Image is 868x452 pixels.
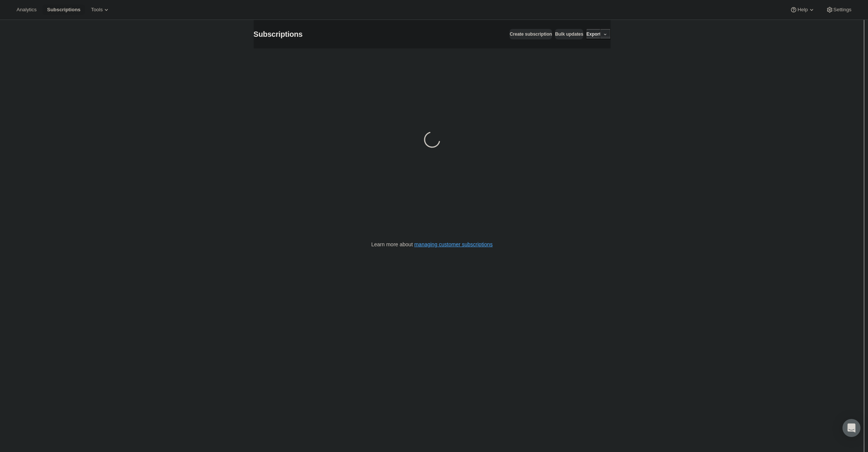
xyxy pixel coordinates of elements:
span: Export [586,31,600,37]
button: Analytics [12,5,41,15]
a: managing customer subscriptions [414,241,493,247]
button: Create subscription [510,29,552,39]
span: Subscriptions [47,7,80,13]
p: Learn more about [371,241,493,248]
button: Settings [821,5,856,15]
span: Bulk updates [555,31,583,37]
button: Bulk updates [555,29,583,39]
button: Subscriptions [42,5,85,15]
button: Tools [86,5,115,15]
div: Open Intercom Messenger [842,419,860,437]
span: Subscriptions [254,30,303,38]
span: Settings [833,7,851,13]
span: Help [797,7,808,13]
span: Analytics [17,7,36,13]
span: Tools [91,7,103,13]
button: Help [785,5,820,15]
button: Export [586,29,600,39]
span: Create subscription [510,31,552,37]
